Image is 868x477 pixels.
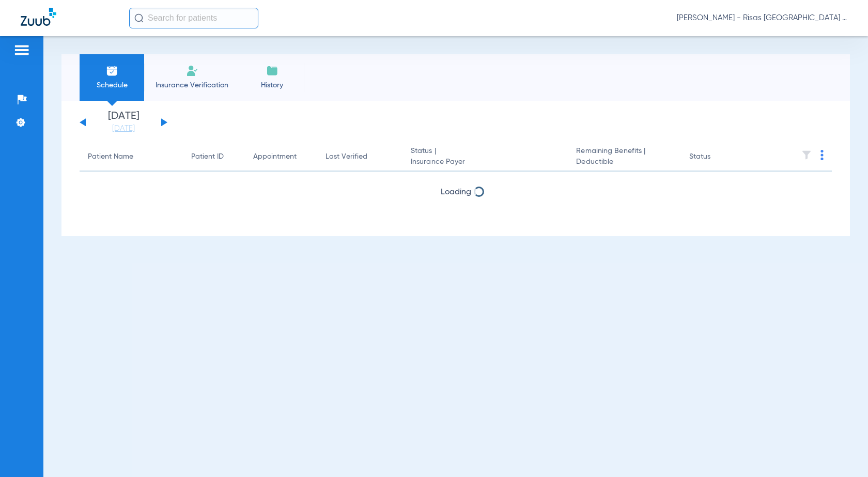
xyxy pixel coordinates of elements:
[266,65,278,77] img: History
[186,65,198,77] img: Manual Insurance Verification
[576,157,672,167] span: Deductible
[801,150,812,160] img: filter.svg
[87,80,136,90] span: Schedule
[402,143,568,172] th: Status |
[13,44,30,56] img: hamburger-icon
[88,151,175,162] div: Patient Name
[247,80,297,90] span: History
[568,143,680,172] th: Remaining Benefits |
[326,151,367,162] div: Last Verified
[88,151,133,162] div: Patient Name
[677,13,847,23] span: [PERSON_NAME] - Risas [GEOGRAPHIC_DATA] General
[134,13,144,23] img: Search Icon
[326,151,394,162] div: Last Verified
[253,151,309,162] div: Appointment
[191,151,224,162] div: Patient ID
[411,157,560,167] span: Insurance Payer
[191,151,237,162] div: Patient ID
[106,65,118,77] img: Schedule
[21,8,56,26] img: Zuub Logo
[681,143,751,172] th: Status
[253,151,297,162] div: Appointment
[820,150,824,160] img: group-dot-blue.svg
[92,124,154,134] a: [DATE]
[152,80,232,90] span: Insurance Verification
[441,188,471,196] span: Loading
[92,111,154,134] li: [DATE]
[129,8,258,28] input: Search for patients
